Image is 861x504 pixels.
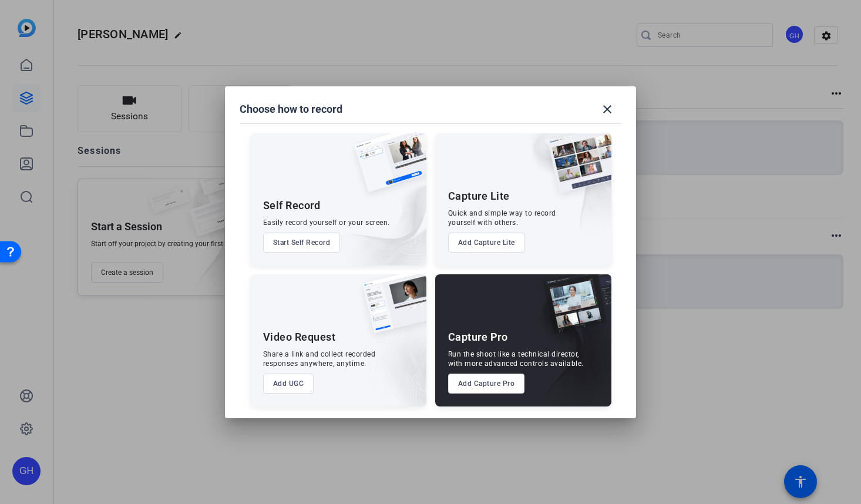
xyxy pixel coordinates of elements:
button: Add UGC [263,374,314,394]
h1: Choose how to record [240,102,342,116]
button: Add Capture Lite [448,233,525,253]
img: self-record.png [345,133,426,204]
img: embarkstudio-capture-pro.png [524,289,611,406]
div: Share a link and collect recorded responses anywhere, anytime. [263,350,376,368]
div: Run the shoot like a technical director, with more advanced controls available. [448,350,584,368]
div: Capture Lite [448,189,510,203]
mat-icon: close [600,102,614,116]
div: Video Request [263,330,336,344]
img: embarkstudio-ugc-content.png [358,311,426,406]
img: capture-lite.png [539,133,611,205]
button: Add Capture Pro [448,374,525,394]
div: Capture Pro [448,330,508,344]
button: Start Self Record [263,233,341,253]
div: Self Record [263,199,321,213]
img: ugc-content.png [354,274,426,345]
img: embarkstudio-self-record.png [324,159,426,266]
img: capture-pro.png [534,274,611,346]
img: embarkstudio-capture-lite.png [506,133,611,251]
div: Quick and simple way to record yourself with others. [448,209,556,227]
div: Easily record yourself or your screen. [263,218,390,227]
